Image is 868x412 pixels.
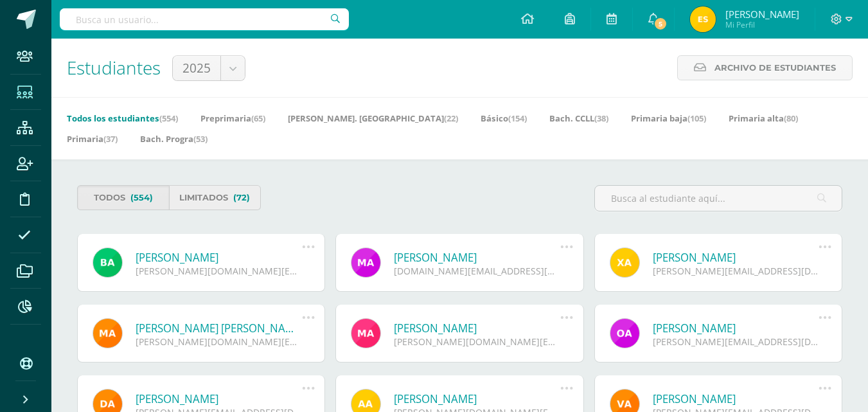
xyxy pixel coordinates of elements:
a: [PERSON_NAME] [653,391,819,406]
span: (154) [508,112,527,124]
a: Todos(554) [77,185,169,210]
a: [PERSON_NAME] [394,391,560,406]
span: (554) [159,112,178,124]
span: (53) [193,133,208,145]
div: [PERSON_NAME][DOMAIN_NAME][EMAIL_ADDRESS][DOMAIN_NAME] [394,336,560,348]
span: (22) [444,112,458,124]
img: 0abf21bd2d0a573e157d53e234304166.png [690,6,716,32]
span: [PERSON_NAME] [725,8,799,21]
a: Primaria baja(105) [631,108,706,129]
div: [PERSON_NAME][EMAIL_ADDRESS][DOMAIN_NAME] [653,336,819,348]
span: (37) [103,133,118,145]
span: (65) [251,112,265,124]
a: Todos los estudiantes(554) [67,108,178,129]
a: Primaria alta(80) [729,108,798,129]
span: (105) [687,112,706,124]
span: (72) [233,186,250,210]
a: [PERSON_NAME] [653,321,819,336]
a: Básico(154) [481,108,527,129]
a: [PERSON_NAME]. [GEOGRAPHIC_DATA](22) [288,108,458,129]
a: [PERSON_NAME] [PERSON_NAME] [136,321,302,336]
a: [PERSON_NAME] [394,250,560,265]
div: [PERSON_NAME][DOMAIN_NAME][EMAIL_ADDRESS][DOMAIN_NAME] [136,336,302,348]
a: Bach. CCLL(38) [549,108,608,129]
a: Archivo de Estudiantes [677,55,853,80]
span: 2025 [182,56,211,80]
span: (80) [784,112,798,124]
span: (38) [594,112,608,124]
div: [DOMAIN_NAME][EMAIL_ADDRESS][DOMAIN_NAME] [394,265,560,277]
span: Archivo de Estudiantes [714,56,836,80]
a: 2025 [173,56,245,80]
div: [PERSON_NAME][EMAIL_ADDRESS][DOMAIN_NAME] [653,265,819,277]
input: Busca al estudiante aquí... [595,186,842,211]
span: (554) [130,186,153,210]
span: Estudiantes [67,55,161,80]
a: [PERSON_NAME] [136,391,302,406]
div: [PERSON_NAME][DOMAIN_NAME][EMAIL_ADDRESS][DOMAIN_NAME] [136,265,302,277]
a: Primaria(37) [67,129,118,149]
a: [PERSON_NAME] [136,250,302,265]
span: Mi Perfil [725,19,799,30]
a: Preprimaria(65) [200,108,265,129]
a: [PERSON_NAME] [653,250,819,265]
input: Busca un usuario... [60,8,349,30]
a: [PERSON_NAME] [394,321,560,336]
a: Limitados(72) [169,185,261,210]
a: Bach. Progra(53) [140,129,208,149]
span: 5 [653,17,668,31]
